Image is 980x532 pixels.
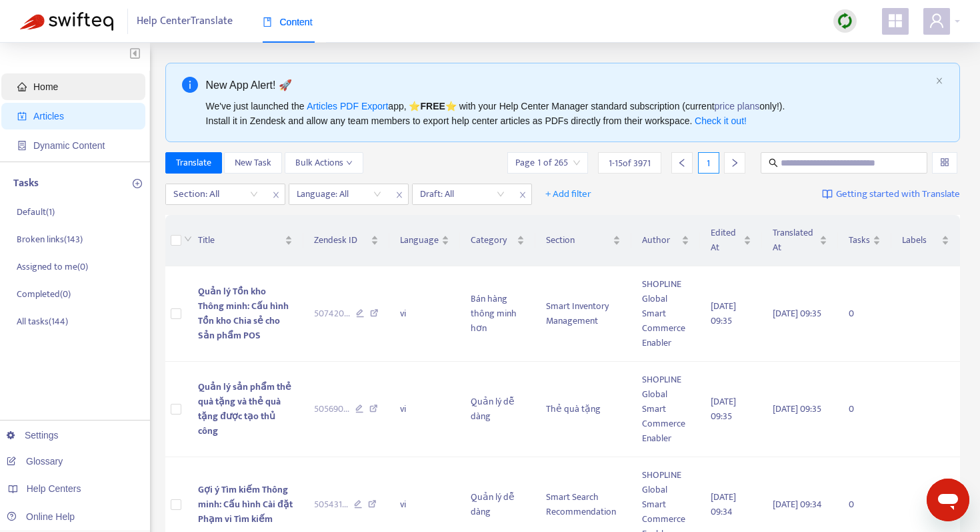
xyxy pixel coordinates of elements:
span: info-circle [182,77,198,93]
button: Translate [165,152,222,174]
p: Broken links ( 143 ) [17,232,83,246]
th: Edited At [700,215,762,266]
button: Bulk Actionsdown [285,152,363,174]
span: close [514,187,531,203]
span: Content [263,17,313,27]
th: Zendesk ID [303,215,390,266]
td: SHOPLINE Global Smart Commerce Enabler [631,266,700,362]
span: [DATE] 09:34 [773,497,822,512]
span: Zendesk ID [314,233,369,248]
span: close [267,187,285,203]
span: [DATE] 09:35 [773,306,821,321]
span: home [17,82,27,91]
p: Completed ( 0 ) [17,287,71,301]
th: Title [187,215,303,266]
span: + Add filter [545,186,591,202]
td: Smart Inventory Management [535,266,631,362]
a: Settings [7,430,59,441]
span: close [391,187,408,203]
span: [DATE] 09:35 [773,401,821,417]
span: Articles [33,111,64,121]
span: Bulk Actions [295,156,353,170]
span: Tasks [849,233,870,248]
a: Articles PDF Export [307,101,388,111]
span: New Task [235,156,271,170]
span: Quản lý sản phẩm thẻ quà tặng và thẻ quà tặng được tạo thủ công [198,379,291,439]
th: Section [535,215,631,266]
td: 0 [838,266,891,362]
span: Dynamic Content [33,140,105,151]
p: Assigned to me ( 0 ) [17,260,88,274]
span: [DATE] 09:34 [711,489,736,519]
span: close [935,77,943,85]
td: Quản lý dễ dàng [460,362,535,457]
span: account-book [17,111,27,121]
span: [DATE] 09:35 [711,394,736,424]
span: 507420 ... [314,306,350,321]
button: + Add filter [535,184,601,205]
span: Help Centers [27,483,81,494]
td: vi [389,266,460,362]
td: Thẻ quà tặng [535,362,631,457]
th: Tasks [838,215,891,266]
td: Bán hàng thông minh hơn [460,266,535,362]
span: 505690 ... [314,402,349,417]
span: [DATE] 09:35 [711,298,736,328]
div: 1 [698,152,719,174]
span: Labels [902,233,939,248]
span: Section [546,233,610,248]
img: Swifteq [20,12,113,31]
iframe: メッセージングウィンドウの起動ボタン、進行中の会話 [927,479,969,521]
span: appstore [887,13,903,29]
a: Getting started with Translate [822,184,960,205]
span: Edited At [711,226,741,255]
span: container [17,141,27,150]
span: right [730,158,739,168]
span: Translate [176,156,211,170]
a: Online Help [7,511,75,522]
td: SHOPLINE Global Smart Commerce Enabler [631,362,700,457]
button: New Task [224,152,282,174]
td: 0 [838,362,891,457]
span: Home [33,81,58,92]
span: Translated At [773,226,817,255]
a: price plans [715,101,760,111]
div: New App Alert! 🚀 [206,77,931,93]
b: FREE [420,101,445,111]
a: Glossary [7,456,63,467]
button: close [935,77,943,85]
a: Check it out! [695,115,747,126]
div: We've just launched the app, ⭐ ⭐️ with your Help Center Manager standard subscription (current on... [206,99,931,128]
img: image-link [822,189,833,200]
span: Quản lý Tồn kho Thông minh: Cấu hình Tồn kho Chia sẻ cho Sản phẩm POS [198,284,289,343]
span: book [263,17,272,27]
span: left [677,158,687,168]
span: down [346,160,353,166]
span: 1 - 15 of 3971 [609,156,651,170]
span: 505431 ... [314,497,348,512]
th: Translated At [762,215,838,266]
img: sync.dc5367851b00ba804db3.png [837,13,853,29]
p: Tasks [13,176,39,192]
span: Title [198,233,282,248]
th: Labels [891,215,960,266]
span: Gợi ý Tìm kiếm Thông minh: Cấu hình Cài đặt Phạm vi Tìm kiếm [198,482,293,527]
p: All tasks ( 144 ) [17,314,68,328]
span: search [769,158,778,168]
span: down [184,235,192,243]
span: Category [471,233,514,248]
th: Language [389,215,460,266]
span: user [929,13,945,29]
p: Default ( 1 ) [17,205,55,219]
span: Author [642,233,679,248]
span: plus-circle [133,179,142,188]
th: Category [460,215,535,266]
span: Getting started with Translate [836,187,960,202]
span: Language [400,233,439,248]
th: Author [631,215,700,266]
td: vi [389,362,460,457]
span: Help Center Translate [137,9,233,34]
